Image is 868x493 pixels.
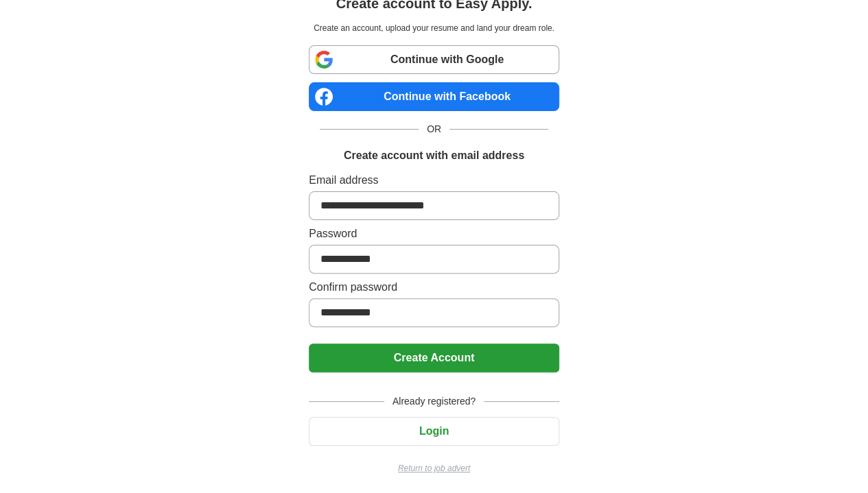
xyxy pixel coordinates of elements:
[312,22,556,34] p: Create an account, upload your resume and land your dream role.
[309,417,559,446] button: Login
[309,344,559,372] button: Create Account
[344,147,524,164] h1: Create account with email address
[309,462,559,474] a: Return to job advert
[384,394,484,409] span: Already registered?
[309,425,559,437] a: Login
[419,122,449,136] span: OR
[309,172,559,189] label: Email address
[309,45,559,74] a: Continue with Google
[309,226,559,242] label: Password
[309,279,559,296] label: Confirm password
[309,82,559,111] a: Continue with Facebook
